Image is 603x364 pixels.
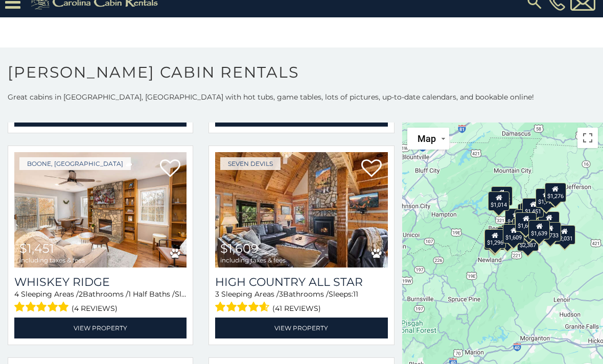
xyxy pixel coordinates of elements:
div: $1,980 [521,203,542,222]
span: 1 Half Baths / [128,289,175,299]
div: $1,639 [529,220,550,239]
div: $5,366 [528,221,549,240]
a: Boone, [GEOGRAPHIC_DATA] [19,157,131,170]
a: Whiskey Ridge [14,275,187,289]
a: Seven Devils [220,157,281,170]
div: $1,603 [516,212,537,231]
div: $4,464 [505,208,527,228]
span: including taxes & fees [220,257,286,263]
div: $2,387 [517,231,539,251]
div: Sleeping Areas / Bathrooms / Sleeps: [215,289,387,315]
div: $1,747 [484,231,505,250]
span: 2 [79,289,83,299]
img: Whiskey Ridge [14,152,187,268]
div: $1,636 [497,227,518,246]
div: $1,691 [515,209,536,229]
a: High Country All Star $1,609 including taxes & fees [215,152,387,268]
a: Add to favorites [361,158,382,180]
span: (4 reviews) [72,302,118,315]
span: Map [418,133,436,144]
div: $1,014 [489,191,510,211]
div: $2,112 [491,186,513,205]
div: $1,656 [538,211,560,230]
div: $1,609 [503,224,524,243]
span: 3 [279,289,283,299]
span: 11 [353,289,358,299]
span: $1,451 [19,241,54,256]
a: Whiskey Ridge $1,451 including taxes & fees [14,152,187,268]
button: Change map style [407,128,449,150]
div: $1,772 [536,188,557,207]
a: View Property [14,318,187,338]
div: $1,276 [545,182,566,202]
a: High Country All Star [215,275,387,289]
div: $1,296 [484,229,506,248]
span: 4 [14,289,19,299]
div: $2,031 [554,225,575,245]
span: $1,609 [220,241,259,256]
div: Sleeping Areas / Bathrooms / Sleeps: [14,289,187,315]
img: High Country All Star [215,152,387,268]
button: Toggle fullscreen view [577,128,598,148]
a: Add to favorites [160,158,180,180]
a: View Property [215,318,387,338]
span: 3 [215,289,219,299]
span: (41 reviews) [272,302,321,315]
span: including taxes & fees [19,257,85,263]
div: $1,451 [522,198,544,217]
div: $1,733 [540,222,561,241]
